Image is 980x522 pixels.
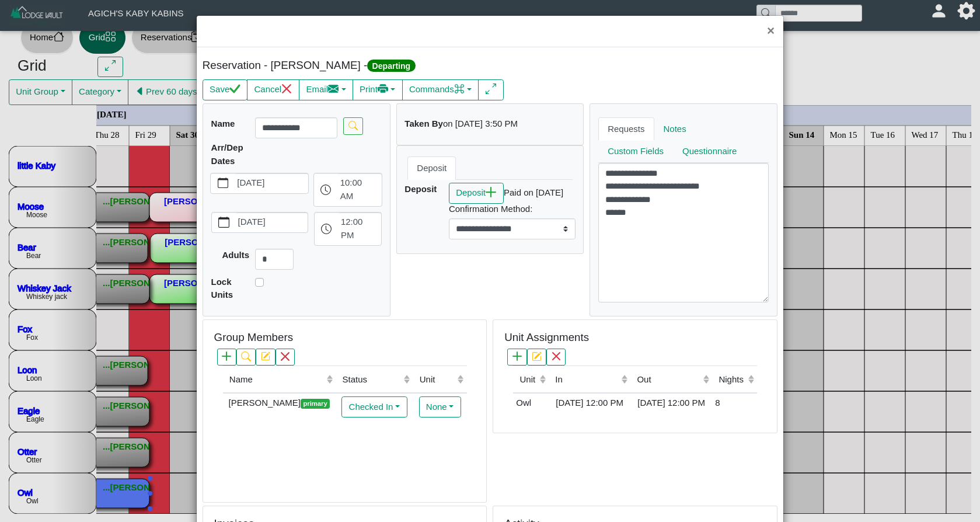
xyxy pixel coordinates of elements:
svg: x [552,352,561,361]
svg: arrows angle expand [486,83,497,95]
svg: check [229,83,240,95]
label: 12:00 PM [339,213,381,245]
div: In [555,373,618,387]
label: [DATE] [235,173,309,193]
button: Emailenvelope fill [299,79,353,100]
button: pencil square [256,349,275,366]
button: Cancelx [247,79,299,100]
svg: clock [321,224,332,235]
button: pencil square [527,349,546,366]
button: None [419,396,461,417]
div: Unit [420,373,455,387]
svg: calendar [218,178,229,189]
h5: Unit Assignments [504,331,589,344]
button: Checked In [341,396,407,417]
button: plus [507,349,526,366]
div: Out [637,373,700,387]
i: on [DATE] 3:50 PM [443,119,518,128]
svg: search [241,352,250,361]
button: search [343,117,362,134]
svg: search [348,121,358,130]
div: Nights [719,373,745,387]
i: Paid on [DATE] [504,187,563,197]
button: Printprinter fill [353,79,403,100]
span: primary [301,399,330,409]
button: Savecheck [203,79,247,100]
div: Status [343,373,401,387]
div: [DATE] 12:00 PM [552,396,627,410]
button: Commandscommand [402,79,479,100]
svg: clock [320,185,332,196]
button: clock [315,213,339,245]
button: calendar [212,213,236,232]
svg: command [454,83,465,95]
button: Close [758,16,783,47]
b: Adults [222,250,249,260]
h5: Group Members [214,331,293,344]
button: calendar [211,173,235,193]
label: [DATE] [236,213,308,232]
svg: pencil square [532,352,541,361]
h5: Reservation - [PERSON_NAME] - [203,59,487,72]
svg: plus [486,187,497,198]
button: Depositplus [449,183,504,204]
div: Name [229,373,323,387]
svg: plus [512,352,522,361]
a: Notes [654,117,696,141]
td: 8 [712,393,757,413]
button: plus [217,349,236,366]
a: Requests [598,117,654,141]
b: Name [211,119,235,128]
svg: calendar [218,217,229,228]
svg: x [281,83,292,95]
svg: envelope fill [328,83,339,95]
td: Owl [513,393,549,413]
a: Custom Fields [598,140,673,163]
svg: printer fill [378,83,389,95]
b: Deposit [404,184,437,194]
button: arrows angle expand [478,79,503,100]
svg: plus [222,352,231,361]
h6: Confirmation Method: [449,204,576,214]
div: Unit [519,373,536,387]
svg: pencil square [261,352,270,361]
b: Arr/Dep Dates [211,142,243,166]
b: Taken By [404,119,443,128]
label: 10:00 AM [338,173,382,206]
div: [DATE] 12:00 PM [633,396,709,410]
a: Deposit [407,156,456,180]
button: x [275,349,295,366]
button: clock [314,173,338,206]
a: Questionnaire [673,140,746,163]
b: Lock Units [211,277,233,300]
div: [PERSON_NAME] [226,396,333,410]
button: x [546,349,566,366]
button: search [236,349,256,366]
svg: x [280,352,290,361]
